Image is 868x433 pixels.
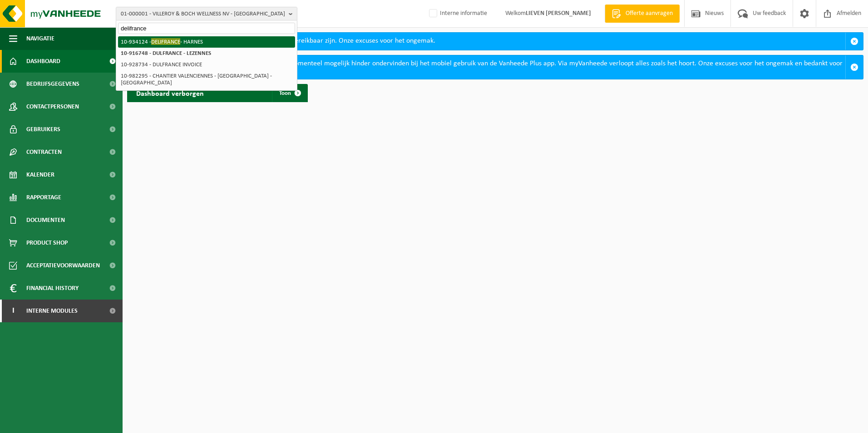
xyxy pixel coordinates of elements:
strong: LIEVEN [PERSON_NAME] [526,10,591,17]
span: I [9,300,17,322]
div: Deze avond zal MyVanheede van 18u tot 21u niet bereikbaar zijn. Onze excuses voor het ongemak. [144,33,845,50]
span: Gebruikers [26,118,60,141]
span: Contactpersonen [26,95,79,118]
span: Kalender [26,163,54,186]
span: Product Shop [26,231,68,254]
span: Contracten [26,141,62,163]
li: 10-982295 - CHANTIER VALENCIENNES - [GEOGRAPHIC_DATA] - [GEOGRAPHIC_DATA] [118,70,295,89]
strong: 10-916748 - DULFRANCE - LEZENNES [121,50,211,56]
div: Beste klant, door een technisch probleem kunt u momenteel mogelijk hinder ondervinden bij het mob... [144,55,845,79]
h2: Dashboard verborgen [127,84,213,102]
span: Rapportage [26,186,61,209]
a: Offerte aanvragen [605,5,680,23]
span: Navigatie [26,27,54,50]
input: Zoeken naar gekoppelde vestigingen [118,23,295,34]
span: 01-000001 - VILLEROY & BOCH WELLNESS NV - [GEOGRAPHIC_DATA] [121,7,285,21]
label: Interne informatie [427,7,487,20]
li: 10-928734 - DULFRANCE INVOICE [118,59,295,70]
a: Toon [272,84,307,102]
span: Financial History [26,277,79,300]
span: DELIFRANCE [151,38,180,45]
span: Bedrijfsgegevens [26,73,79,95]
span: Documenten [26,209,65,231]
span: Interne modules [26,300,78,322]
button: 01-000001 - VILLEROY & BOCH WELLNESS NV - [GEOGRAPHIC_DATA] [116,7,297,20]
span: Toon [279,90,291,96]
span: Dashboard [26,50,60,73]
li: 10-934124 - - HARNES [118,36,295,48]
span: Acceptatievoorwaarden [26,254,100,277]
span: Offerte aanvragen [623,9,675,18]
